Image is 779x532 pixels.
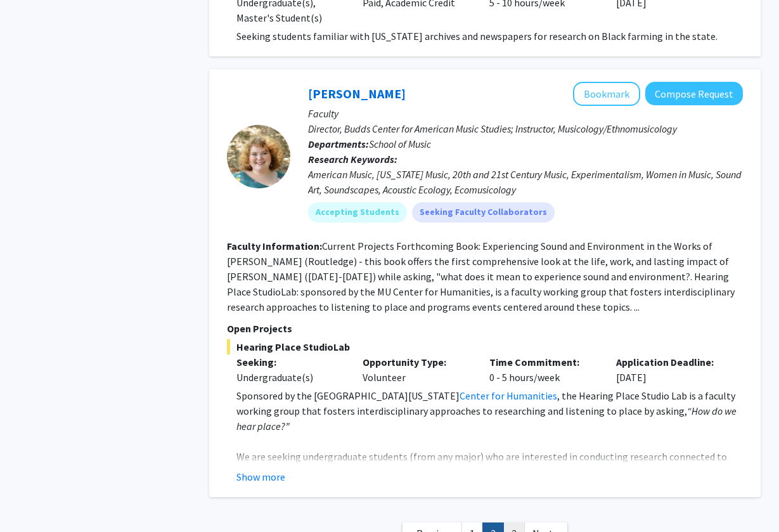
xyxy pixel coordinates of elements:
[616,354,724,370] p: Application Deadline:
[573,82,640,106] button: Add Megan Murph to Bookmarks
[236,388,743,434] p: Sponsored by the [GEOGRAPHIC_DATA][US_STATE] , the Hearing Place Studio Lab is a faculty working ...
[236,469,285,484] button: Show more
[460,389,557,402] a: Center for Humanities
[227,321,743,336] p: Open Projects
[227,339,743,354] span: Hearing Place StudioLab
[10,475,54,522] iframe: Chat
[645,82,743,105] button: Compose Request to Megan Murph
[369,138,431,150] span: School of Music
[227,240,322,252] b: Faculty Information:
[308,121,743,136] p: Director, Budds Center for American Music Studies; Instructor, Musicology/Ethnomusicology
[236,370,344,385] div: Undergraduate(s)
[308,153,397,165] b: Research Keywords:
[308,106,743,121] p: Faculty
[412,202,555,223] mat-chip: Seeking Faculty Collaborators
[308,138,369,150] b: Departments:
[236,405,737,432] em: “How do we hear place?”
[480,354,607,385] div: 0 - 5 hours/week
[227,240,735,313] fg-read-more: Current Projects Forthcoming Book: Experiencing Sound and Environment in the Works of [PERSON_NAM...
[236,449,743,525] p: We are seeking undergraduate students (from any major) who are interested in conducting research ...
[489,354,597,370] p: Time Commitment:
[363,354,470,370] p: Opportunity Type:
[607,354,733,385] div: [DATE]
[308,202,407,223] mat-chip: Accepting Students
[236,30,718,42] span: Seeking students familiar with [US_STATE] archives and newspapers for research on Black farming i...
[353,354,480,385] div: Volunteer
[236,354,344,370] p: Seeking:
[308,167,743,197] div: American Music, [US_STATE] Music, 20th and 21st Century Music, Experimentalism, Women in Music, S...
[308,86,406,101] a: [PERSON_NAME]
